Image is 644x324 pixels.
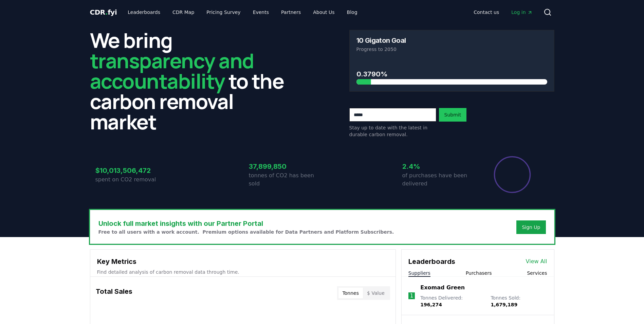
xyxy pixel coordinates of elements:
[356,69,547,79] h3: 0.3790%
[90,47,254,95] span: transparency and accountability
[408,270,430,276] button: Suppliers
[402,161,476,172] h3: 2.4%
[439,108,467,122] button: Submit
[527,270,547,276] button: Services
[122,6,363,18] nav: Main
[491,302,517,307] span: 1,679,189
[408,256,455,267] h3: Leaderboards
[356,46,547,53] p: Progress to 2050
[363,288,389,299] button: $ Value
[349,124,436,138] p: Stay up to date with the latest in durable carbon removal.
[506,6,538,18] a: Log in
[342,6,363,18] a: Blog
[97,256,389,267] h3: Key Metrics
[122,6,166,18] a: Leaderboards
[420,302,442,307] span: 196,274
[468,6,504,18] a: Contact us
[410,292,413,300] p: 1
[420,284,465,292] a: Exomad Green
[249,172,322,188] p: tonnes of CO2 has been sold
[491,294,547,308] p: Tonnes Sold :
[308,6,340,18] a: About Us
[526,257,547,266] a: View All
[98,218,394,229] h3: Unlock full market insights with our Partner Portal
[201,6,246,18] a: Pricing Survey
[249,161,322,172] h3: 37,899,850
[98,229,394,235] p: Free to all users with a work account. Premium options available for Data Partners and Platform S...
[516,220,546,234] button: Sign Up
[95,176,169,184] p: spent on CO2 removal
[105,8,108,16] span: .
[338,288,363,299] button: Tonnes
[420,294,484,308] p: Tonnes Delivered :
[167,6,200,18] a: CDR Map
[276,6,306,18] a: Partners
[95,165,169,176] h3: $10,013,506,472
[356,37,406,44] h3: 10 Gigaton Goal
[90,8,117,16] span: CDR fyi
[468,6,538,18] nav: Main
[402,172,476,188] p: of purchases have been delivered
[247,6,274,18] a: Events
[466,270,492,276] button: Purchasers
[511,9,532,16] span: Log in
[96,286,132,300] h3: Total Sales
[97,269,389,275] p: Find detailed analysis of carbon removal data through time.
[90,7,117,17] a: CDR.fyi
[90,30,295,132] h2: We bring to the carbon removal market
[493,156,531,194] div: Percentage of sales delivered
[522,224,540,231] a: Sign Up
